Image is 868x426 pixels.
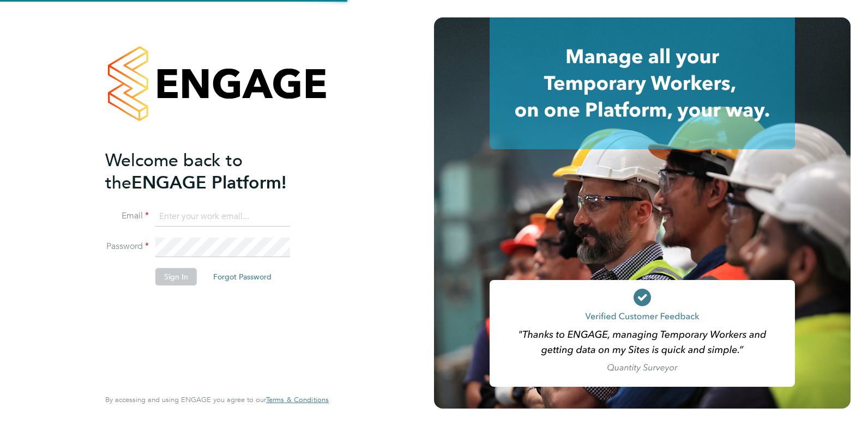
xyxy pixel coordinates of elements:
label: Password [105,241,149,252]
span: Terms & Conditions [266,395,329,404]
h2: ENGAGE Platform! [105,149,318,194]
a: Terms & Conditions [266,395,329,404]
button: Forgot Password [204,268,280,285]
input: Enter your work email... [155,207,290,227]
button: Sign In [155,268,197,285]
span: Welcome back to the [105,150,243,193]
label: Email [105,210,149,222]
span: By accessing and using ENGAGE you agree to our [105,395,329,404]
